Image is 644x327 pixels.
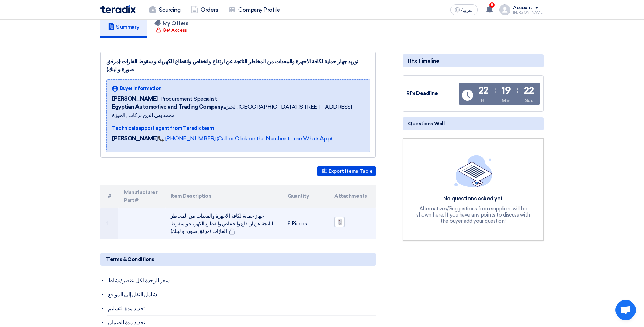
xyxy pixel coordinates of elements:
[186,2,223,17] a: Orders
[100,208,118,239] td: 1
[119,85,162,92] span: Buyer Information
[416,206,531,224] div: Alternatives/Suggestions from suppliers will be shown here, If you have any points to discuss wit...
[108,23,140,30] h5: Summary
[118,185,165,208] th: Manufacturer Part #
[416,195,531,202] div: No questions asked yet
[106,57,370,74] div: توريد جهاز حماية لكافة الاجهزة والمعدات من المخاطر الناتجة عن ارتفاع وانخفاض وانقطاع الكهرباء و س...
[100,5,136,13] img: Teradix logo
[100,16,147,38] a: Summary
[502,97,511,104] div: Min
[499,4,510,15] img: profile_test.png
[112,125,364,132] div: Technical support agent from Teradix team
[158,135,332,142] a: 📞 [PHONE_NUMBER] (Call or Click on the Number to use WhatsApp)
[513,5,532,11] div: Account
[461,8,474,13] span: العربية
[112,95,158,103] span: [PERSON_NAME]
[144,2,186,17] a: Sourcing
[517,84,518,96] div: :
[107,302,376,316] li: تحديد مدة التسليم
[489,2,495,8] span: 8
[335,216,344,228] img: Device_1758535467796.png
[513,11,544,14] div: [PERSON_NAME]
[329,185,376,208] th: Attachments
[454,155,492,187] img: empty_state_list.svg
[524,86,534,96] div: 22
[282,208,329,239] td: 8 Pieces
[408,120,444,127] span: Questions Wall
[479,86,489,96] div: 22
[317,166,376,176] button: Export Items Table
[494,84,496,96] div: :
[501,86,511,96] div: 19
[525,97,533,104] div: Sec
[403,54,544,67] div: RFx Timeline
[165,208,282,239] td: جهاز حماية لكافة الاجهزة والمعدات من المخاطر الناتجة عن ارتفاع وانخفاض وانقطاع الكهرباء و سقوط ال...
[156,27,187,34] div: Get Access
[282,185,329,208] th: Quantity
[147,16,196,38] a: My Offers Get Access
[100,185,118,208] th: #
[154,20,189,27] h5: My Offers
[223,2,285,17] a: Company Profile
[615,300,636,320] div: Open chat
[112,103,364,119] span: الجيزة, [GEOGRAPHIC_DATA] ,[STREET_ADDRESS] محمد بهي الدين بركات , الجيزة
[107,274,376,288] li: سعر الوحدة لكل عنصر/نشاط
[406,90,457,98] div: RFx Deadline
[106,256,154,263] span: Terms & Conditions
[112,135,158,142] strong: [PERSON_NAME]
[165,185,282,208] th: Item Description
[450,4,478,15] button: العربية
[160,95,218,103] span: Procurement Specialist,
[481,97,486,104] div: Hr
[107,288,376,302] li: شامل النقل إلى المواقع
[112,104,224,110] b: Egyptian Automotive and Trading Company,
